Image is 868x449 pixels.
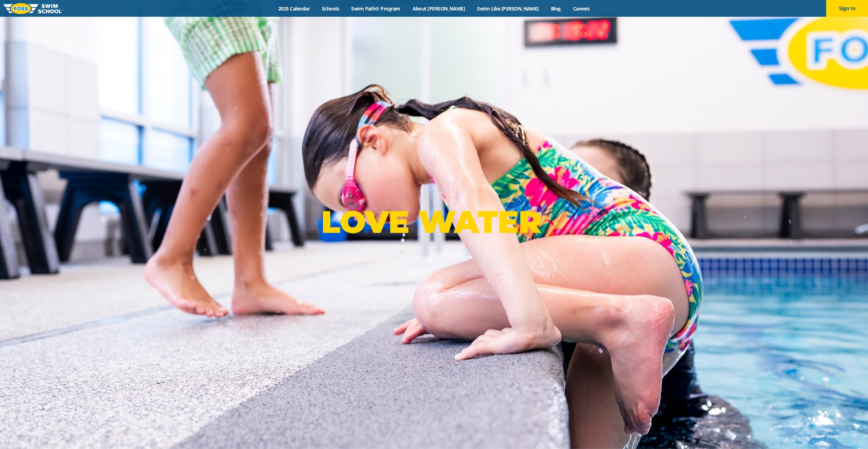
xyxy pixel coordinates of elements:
a: About [PERSON_NAME] [406,5,471,12]
a: Schools [316,5,345,12]
a: Blog [545,5,567,12]
a: 2025 Calendar [272,5,316,12]
a: Careers [567,5,596,12]
p: LOVE WATER [321,203,547,241]
a: Swim Path® Program [345,5,406,12]
sup: ® [541,210,547,219]
a: Swim Like [PERSON_NAME] [471,5,545,12]
img: FOSS Swim School Logo [3,3,63,14]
